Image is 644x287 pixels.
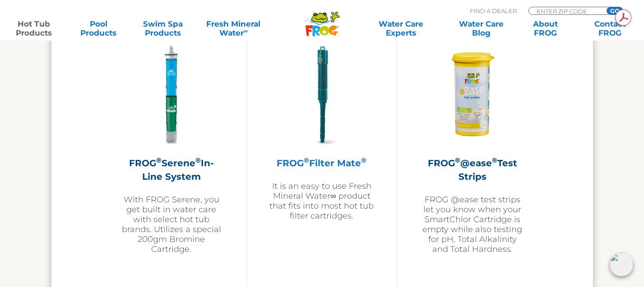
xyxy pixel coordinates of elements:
a: Water CareExperts [361,19,442,37]
p: With FROG Serene, you get built in water care with select hot tub brands. Utilizes a special 200g... [119,195,224,254]
a: FROG®@ease®Test StripsFROG @ease test strips let you know when your SmartChlor Cartridge is empty... [420,43,525,277]
sup: ® [156,156,162,164]
sup: ® [492,156,497,164]
img: hot-tub-product-filter-frog-300x300.png [269,43,374,147]
img: serene-inline-300x300.png [119,43,224,147]
sup: ® [195,156,201,164]
sup: ∞ [244,27,248,34]
p: It is an easy to use Fresh Mineral Water∞ product that fits into most hot tub filter cartridges. [269,181,374,221]
sup: ® [455,156,460,164]
img: openIcon [610,253,633,276]
a: Swim SpaProducts [138,19,188,37]
h2: FROG Serene In-Line System [119,156,224,183]
input: GO [607,7,623,14]
a: Water CareBlog [456,19,506,37]
h2: FROG @ease Test Strips [420,156,525,183]
a: Fresh MineralWater∞ [202,19,265,37]
a: Hot TubProducts [9,19,59,37]
a: PoolProducts [74,19,124,37]
p: Find A Dealer [470,7,517,15]
img: FROG-@ease-TS-Bottle-300x300.png [420,43,525,147]
a: FROG®Filter Mate®It is an easy to use Fresh Mineral Water∞ product that fits into most hot tub fi... [269,43,374,277]
p: FROG @ease test strips let you know when your SmartChlor Cartridge is empty while also testing fo... [420,195,525,254]
sup: ® [361,156,366,164]
sup: ® [304,156,309,164]
a: ContactFROG [585,19,635,37]
input: Zip Code Form [536,7,597,15]
a: AboutFROG [520,19,570,37]
h2: FROG Filter Mate [269,156,374,170]
a: FROG®Serene®In-Line SystemWith FROG Serene, you get built in water care with select hot tub brand... [119,43,224,277]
